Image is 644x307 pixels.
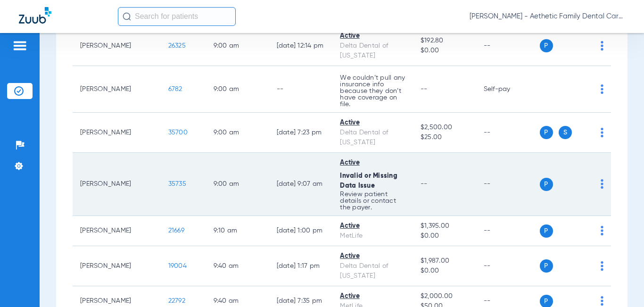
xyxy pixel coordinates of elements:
[340,221,405,231] div: Active
[168,86,182,92] span: 6782
[340,173,397,189] span: Invalid or Missing Data Issue
[433,15,644,307] iframe: Chat Widget
[206,113,269,153] td: 9:00 AM
[340,231,405,241] div: MetLife
[340,261,405,281] div: Delta Dental of [US_STATE]
[421,46,469,56] span: $0.00
[340,291,405,301] div: Active
[340,118,405,128] div: Active
[340,41,405,61] div: Delta Dental of [US_STATE]
[340,158,405,168] div: Active
[421,256,469,266] span: $1,987.00
[340,191,405,211] p: Review patient details or contact the payer.
[269,26,333,66] td: [DATE] 12:14 PM
[340,251,405,261] div: Active
[73,26,161,66] td: [PERSON_NAME]
[269,246,333,286] td: [DATE] 1:17 PM
[206,153,269,216] td: 9:00 AM
[73,246,161,286] td: [PERSON_NAME]
[421,181,428,187] span: --
[73,113,161,153] td: [PERSON_NAME]
[73,153,161,216] td: [PERSON_NAME]
[168,42,186,49] span: 26325
[118,7,236,26] input: Search for patients
[269,216,333,246] td: [DATE] 1:00 PM
[421,221,469,231] span: $1,395.00
[421,86,428,92] span: --
[73,216,161,246] td: [PERSON_NAME]
[19,7,51,24] img: Zuub Logo
[340,75,405,108] p: We couldn’t pull any insurance info because they don’t have coverage on file.
[421,133,469,142] span: $25.00
[12,40,27,51] img: hamburger-icon
[73,66,161,113] td: [PERSON_NAME]
[269,113,333,153] td: [DATE] 7:23 PM
[168,129,188,136] span: 35700
[269,153,333,216] td: [DATE] 9:07 AM
[168,263,187,269] span: 19004
[421,36,469,46] span: $192.80
[168,181,186,187] span: 35735
[470,12,625,21] span: [PERSON_NAME] - Aethetic Family Dental Care ([GEOGRAPHIC_DATA])
[340,128,405,148] div: Delta Dental of [US_STATE]
[421,291,469,301] span: $2,000.00
[269,66,333,113] td: --
[206,66,269,113] td: 9:00 AM
[421,231,469,241] span: $0.00
[421,266,469,276] span: $0.00
[206,216,269,246] td: 9:10 AM
[123,12,131,21] img: Search Icon
[206,246,269,286] td: 9:40 AM
[340,31,405,41] div: Active
[168,227,184,234] span: 21669
[168,298,185,304] span: 22792
[421,123,469,133] span: $2,500.00
[206,26,269,66] td: 9:00 AM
